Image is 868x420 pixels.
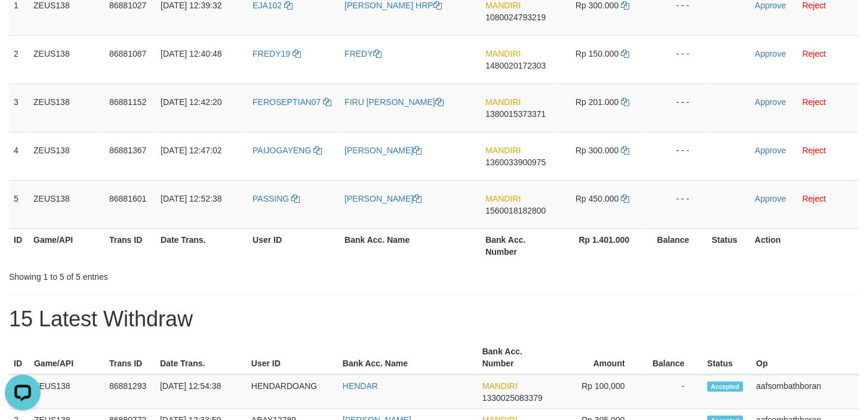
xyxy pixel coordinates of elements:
[553,341,643,375] th: Amount
[707,228,750,262] th: Status
[648,180,707,228] td: - - -
[802,1,826,10] a: Reject
[247,375,338,409] td: HENDARDOANG
[338,341,478,375] th: Bank Acc. Name
[802,97,826,107] a: Reject
[478,341,553,375] th: Bank Acc. Number
[755,194,786,203] a: Approve
[155,341,247,375] th: Date Trans.
[344,49,381,58] a: FREDY
[109,1,146,10] span: 86881027
[29,132,104,180] td: ZEUS138
[155,375,247,409] td: [DATE] 12:54:38
[161,1,221,10] span: [DATE] 12:39:32
[343,381,378,391] a: HENDAR
[755,1,786,10] a: Approve
[29,84,104,132] td: ZEUS138
[621,49,630,58] a: Copy 150000 to clipboard
[247,341,338,375] th: User ID
[156,228,248,262] th: Date Trans.
[344,194,421,203] a: [PERSON_NAME]
[485,146,521,155] span: MANDIRI
[253,146,322,155] a: PAIJOGAYENG
[9,307,859,331] h1: 15 Latest Withdraw
[253,1,293,10] a: EJA102
[621,194,630,203] a: Copy 450000 to clipboard
[802,146,826,155] a: Reject
[648,84,707,132] td: - - -
[621,1,630,10] a: Copy 300000 to clipboard
[648,228,707,262] th: Balance
[161,194,221,203] span: [DATE] 12:52:38
[575,146,618,155] span: Rp 300.000
[621,146,630,155] a: Copy 300000 to clipboard
[575,49,618,58] span: Rp 150.000
[485,13,546,22] span: Copy 1080024793219 to clipboard
[485,49,521,58] span: MANDIRI
[643,375,703,409] td: -
[253,146,311,155] span: PAIJOGAYENG
[485,206,546,215] span: Copy 1560018182800 to clipboard
[29,228,104,262] th: Game/API
[161,146,221,155] span: [DATE] 12:47:02
[29,341,104,375] th: Game/API
[575,97,618,107] span: Rp 201.000
[750,228,859,262] th: Action
[344,146,421,155] a: [PERSON_NAME]
[344,1,442,10] a: [PERSON_NAME] HRP
[553,375,643,409] td: Rp 100,000
[104,228,156,262] th: Trans ID
[29,375,104,409] td: ZEUS138
[752,341,859,375] th: Op
[109,97,146,107] span: 86881152
[648,35,707,84] td: - - -
[9,266,353,283] div: Showing 1 to 5 of 5 entries
[253,194,300,203] a: PASSING
[485,157,546,167] span: Copy 1360033900975 to clipboard
[482,381,518,391] span: MANDIRI
[29,35,104,84] td: ZEUS138
[104,375,155,409] td: 86881293
[707,382,743,392] span: Accepted
[643,341,703,375] th: Balance
[29,180,104,228] td: ZEUS138
[9,228,29,262] th: ID
[109,194,146,203] span: 86881601
[755,97,786,107] a: Approve
[9,84,29,132] td: 3
[485,109,546,119] span: Copy 1380015373371 to clipboard
[755,146,786,155] a: Approve
[9,132,29,180] td: 4
[9,35,29,84] td: 2
[253,194,289,203] span: PASSING
[752,375,859,409] td: aafsombathboran
[703,341,752,375] th: Status
[344,97,444,107] a: FIRU [PERSON_NAME]
[558,228,648,262] th: Rp 1.401.000
[161,97,221,107] span: [DATE] 12:42:20
[253,49,301,58] a: FREDY19
[9,180,29,228] td: 5
[340,228,481,262] th: Bank Acc. Name
[755,49,786,58] a: Approve
[109,49,146,58] span: 86881087
[485,61,546,70] span: Copy 1480020172303 to clipboard
[482,393,543,403] span: Copy 1330025083379 to clipboard
[485,1,521,10] span: MANDIRI
[5,5,41,41] button: Open LiveChat chat widget
[161,49,221,58] span: [DATE] 12:40:48
[481,228,557,262] th: Bank Acc. Number
[9,341,29,375] th: ID
[253,49,290,58] span: FREDY19
[248,228,340,262] th: User ID
[253,97,321,107] span: FEROSEPTIAN07
[575,1,618,10] span: Rp 300.000
[253,97,331,107] a: FEROSEPTIAN07
[648,132,707,180] td: - - -
[802,49,826,58] a: Reject
[104,341,155,375] th: Trans ID
[485,194,521,203] span: MANDIRI
[802,194,826,203] a: Reject
[485,97,521,107] span: MANDIRI
[575,194,618,203] span: Rp 450.000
